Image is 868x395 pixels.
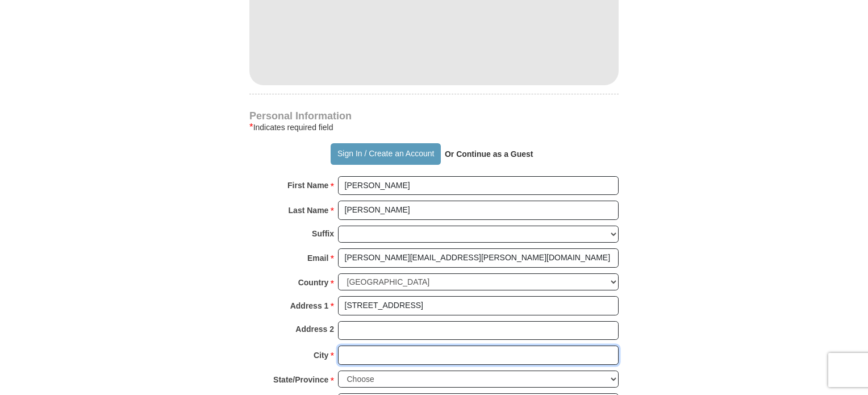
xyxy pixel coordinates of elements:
strong: Suffix [312,226,334,242]
h4: Personal Information [249,111,619,120]
strong: Or Continue as a Guest [445,149,533,159]
strong: State/Province [273,372,328,388]
strong: Country [298,275,329,290]
div: Indicates required field [249,120,619,134]
strong: First Name [287,177,328,193]
strong: Last Name [289,202,329,218]
button: Sign In / Create an Account [331,143,440,165]
strong: City [314,347,328,363]
strong: Email [307,250,328,266]
strong: Address 2 [295,321,334,337]
strong: Address 1 [290,298,329,314]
